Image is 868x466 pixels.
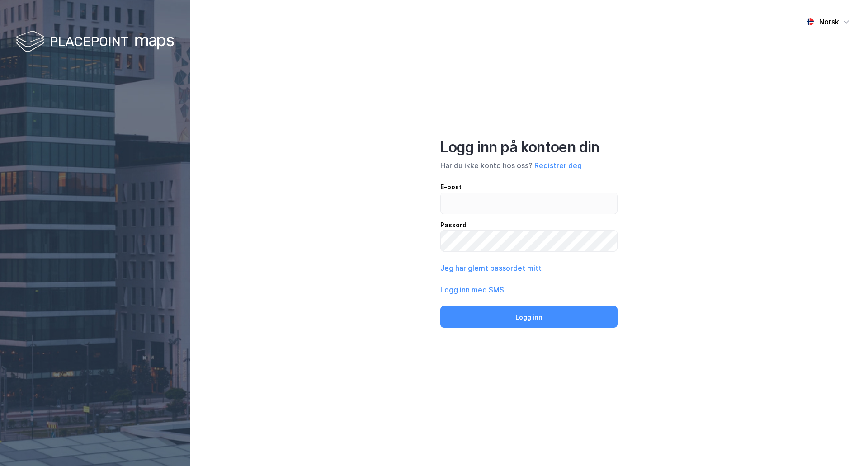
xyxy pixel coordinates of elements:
[440,263,542,273] button: Jeg har glemt passordet mitt
[440,138,618,156] div: Logg inn på kontoen din
[440,160,618,171] div: Har du ikke konto hos oss?
[440,306,618,328] button: Logg inn
[534,160,582,171] button: Registrer deg
[440,284,504,295] button: Logg inn med SMS
[440,220,618,231] div: Passord
[16,29,174,56] img: logo-white.f07954bde2210d2a523dddb988cd2aa7.svg
[440,182,618,193] div: E-post
[819,16,839,27] div: Norsk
